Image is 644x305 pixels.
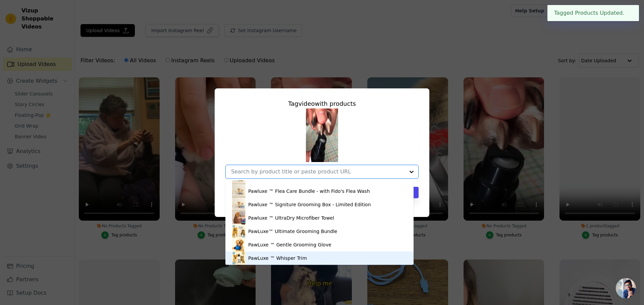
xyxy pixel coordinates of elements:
[248,215,334,221] div: Pawluxe ™ UltraDry Microfiber Towel
[231,168,405,175] input: Search by product title or paste product URL
[625,9,632,17] button: Close
[547,5,639,21] div: Tagged Products Updated.
[306,108,338,162] img: tn-b6304927fb954f5e9c70a58caa45cf8c.png
[232,251,246,265] img: product thumbnail
[232,238,246,251] img: product thumbnail
[225,99,419,108] div: Tag video with products
[248,201,371,208] div: Pawluxe ™ Signiture Grooming Box - Limited Edition
[232,198,246,211] img: product thumbnail
[248,241,331,248] div: PawLuxe ™ Gentle Grooming Glove
[248,188,370,195] div: Pawluxe ™ Flea Care Bundle - with Fido's Flea Wash
[616,278,636,298] div: Open chat
[232,184,246,198] img: product thumbnail
[248,228,337,235] div: PawLuxe™ Ultimate Grooming Bundle
[232,225,246,238] img: product thumbnail
[248,255,307,261] div: PawLuxe ™ Whisper Trim
[232,211,246,225] img: product thumbnail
